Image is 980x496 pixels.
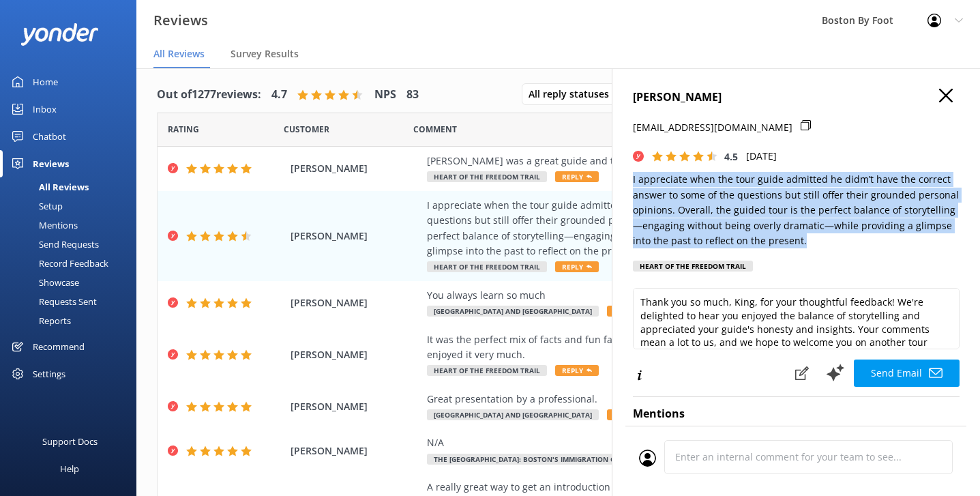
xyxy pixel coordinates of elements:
span: All reply statuses [529,87,617,102]
span: Question [413,123,457,136]
h4: [PERSON_NAME] [633,89,960,106]
h4: Out of 1277 reviews: [157,86,261,104]
span: Reply [607,409,651,420]
div: Support Docs [42,428,98,455]
span: Reply [607,306,651,317]
div: N/A [427,435,867,450]
img: yonder-white-logo.png [20,23,99,46]
div: Heart of the Freedom Trail [633,261,753,272]
h4: 4.7 [271,86,287,104]
div: Great presentation by a professional. [427,392,867,407]
div: Send Requests [8,235,99,254]
span: [PERSON_NAME] [291,347,420,362]
span: All Reviews [153,47,205,61]
div: Record Feedback [8,254,108,273]
a: Showcase [8,273,136,292]
div: Help [60,455,79,482]
p: [DATE] [746,149,777,164]
p: I appreciate when the tour guide admitted he didm’t have the correct answer to some of the questi... [633,172,960,248]
span: Date [168,123,199,136]
span: Reply [555,365,599,376]
span: Heart of the Freedom Trail [427,261,547,272]
a: Send Requests [8,235,136,254]
button: Send Email [854,360,960,387]
span: [GEOGRAPHIC_DATA] and [GEOGRAPHIC_DATA] [427,306,599,317]
div: Showcase [8,273,79,292]
span: [PERSON_NAME] [291,229,420,244]
span: [PERSON_NAME] [291,443,420,458]
span: [PERSON_NAME] [291,295,420,310]
a: Reports [8,311,136,330]
div: Reviews [33,150,69,177]
h4: 83 [406,86,419,104]
img: user_profile.svg [639,450,656,467]
span: [PERSON_NAME] [291,399,420,414]
div: You always learn so much [427,288,867,303]
div: Settings [33,360,65,388]
a: Mentions [8,216,136,235]
span: Survey Results [231,47,299,61]
div: Inbox [33,96,57,123]
div: Mentions [8,216,78,235]
div: Setup [8,196,63,216]
a: Setup [8,196,136,216]
div: Chatbot [33,123,66,150]
h4: NPS [374,86,396,104]
span: Heart of the Freedom Trail [427,365,547,376]
p: [EMAIL_ADDRESS][DOMAIN_NAME] [633,120,792,135]
div: Requests Sent [8,292,97,311]
span: Date [284,123,329,136]
div: Home [33,68,58,96]
div: Reports [8,311,71,330]
h3: Reviews [153,10,208,31]
a: Requests Sent [8,292,136,311]
span: 4.5 [724,150,738,163]
div: It was the perfect mix of facts and fun facts. Very Informative, but not on a Phd level We enjoye... [427,332,867,363]
div: Recommend [33,333,85,360]
span: The [GEOGRAPHIC_DATA]: Boston's Immigration Gateway [427,454,651,465]
span: Reply [555,171,599,182]
textarea: Thank you so much, King, for your thoughtful feedback! We're delighted to hear you enjoyed the ba... [633,288,960,349]
a: Record Feedback [8,254,136,273]
span: [PERSON_NAME] [291,161,420,176]
button: Close [939,89,953,104]
h4: Mentions [633,405,960,423]
div: All Reviews [8,177,89,196]
div: I appreciate when the tour guide admitted he didm’t have the correct answer to some of the questi... [427,198,867,259]
span: [GEOGRAPHIC_DATA] and [GEOGRAPHIC_DATA] [427,409,599,420]
span: Reply [555,261,599,272]
div: [PERSON_NAME] was a great guide and the tour was really informative. [427,154,867,169]
span: Heart of the Freedom Trail [427,171,547,182]
a: All Reviews [8,177,136,196]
